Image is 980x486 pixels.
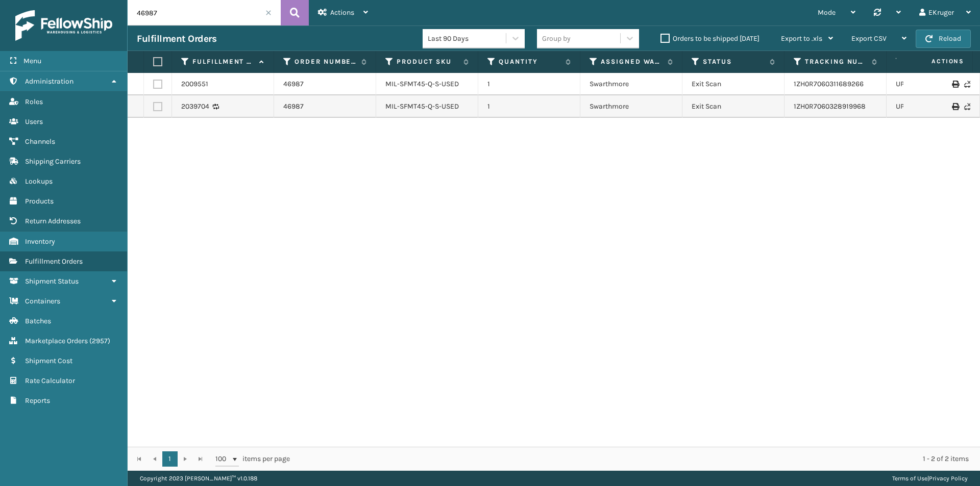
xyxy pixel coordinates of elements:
[140,471,257,486] p: Copyright 2023 [PERSON_NAME]™ v 1.0.188
[25,137,55,146] span: Channels
[428,33,507,44] div: Last 90 Days
[137,33,216,45] h3: Fulfillment Orders
[385,102,459,111] a: MIL-SFMT45-Q-S-USED
[25,177,53,186] span: Lookups
[805,57,867,66] label: Tracking Number
[929,475,968,482] a: Privacy Policy
[283,101,304,112] a: 46987
[781,34,822,43] span: Export to .xls
[283,79,304,89] a: 46987
[25,197,54,206] span: Products
[794,80,864,88] a: 1ZH0R7060311689266
[25,297,60,305] span: Containers
[794,102,866,111] a: 1ZH0R7060328919968
[952,81,958,88] i: Print Label
[215,451,290,467] span: items per page
[964,81,970,88] i: Never Shipped
[25,337,88,345] span: Marketplace Orders
[15,10,112,41] img: logo
[964,103,970,110] i: Never Shipped
[682,95,785,118] td: Exit Scan
[499,57,560,66] label: Quantity
[25,376,75,385] span: Rate Calculator
[25,257,83,266] span: Fulfillment Orders
[25,396,50,405] span: Reports
[682,73,785,95] td: Exit Scan
[397,57,458,66] label: Product SKU
[580,95,682,118] td: Swarthmore
[542,33,571,44] div: Group by
[295,57,356,66] label: Order Number
[25,217,81,225] span: Return Addresses
[952,103,958,110] i: Print Label
[25,277,79,286] span: Shipment Status
[25,77,73,86] span: Administration
[330,8,354,17] span: Actions
[916,30,971,48] button: Reload
[25,237,55,246] span: Inventory
[25,356,72,365] span: Shipment Cost
[892,471,968,486] div: |
[892,475,927,482] a: Terms of Use
[899,53,970,70] span: Actions
[660,34,759,43] label: Orders to be shipped [DATE]
[25,317,51,325] span: Batches
[215,454,231,464] span: 100
[304,454,969,464] div: 1 - 2 of 2 items
[478,95,580,118] td: 1
[385,80,459,88] a: MIL-SFMT45-Q-S-USED
[23,57,41,65] span: Menu
[162,451,178,467] a: 1
[25,157,81,166] span: Shipping Carriers
[89,337,110,345] span: ( 2957 )
[580,73,682,95] td: Swarthmore
[25,117,43,126] span: Users
[703,57,765,66] label: Status
[25,97,43,106] span: Roles
[181,101,209,112] a: 2039704
[851,34,887,43] span: Export CSV
[818,8,836,17] span: Mode
[478,73,580,95] td: 1
[181,79,208,89] a: 2009551
[192,57,254,66] label: Fulfillment Order Id
[601,57,663,66] label: Assigned Warehouse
